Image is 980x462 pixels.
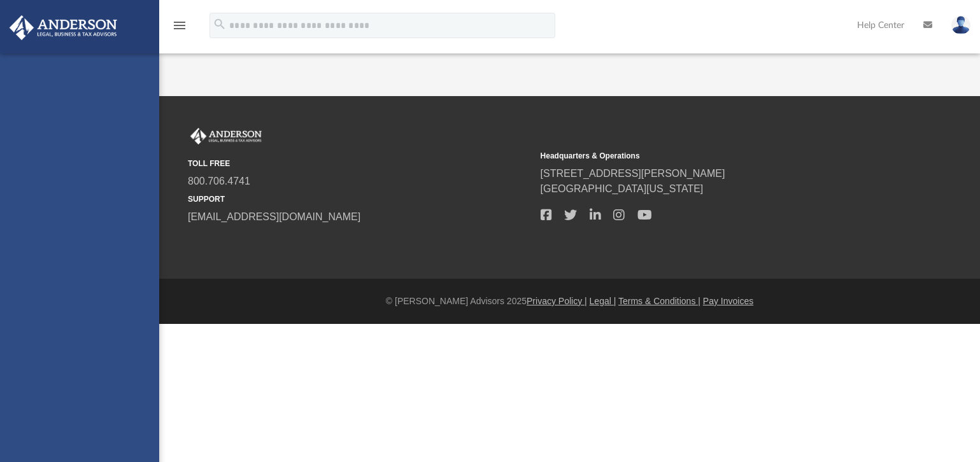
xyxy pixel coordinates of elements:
[188,211,360,222] a: [EMAIL_ADDRESS][DOMAIN_NAME]
[188,176,250,186] a: 800.706.4741
[527,296,587,306] a: Privacy Policy |
[159,295,980,308] div: © [PERSON_NAME] Advisors 2025
[703,296,753,306] a: Pay Invoices
[590,296,616,306] a: Legal |
[541,150,884,162] small: Headquarters & Operations
[951,16,970,34] img: User Pic
[188,128,264,144] img: Anderson Advisors Platinum Portal
[172,24,187,33] a: menu
[188,158,532,169] small: TOLL FREE
[6,15,121,40] img: Anderson Advisors Platinum Portal
[213,17,227,31] i: search
[172,18,187,33] i: menu
[541,168,725,179] a: [STREET_ADDRESS][PERSON_NAME]
[188,193,532,205] small: SUPPORT
[618,296,700,306] a: Terms & Conditions |
[541,183,704,194] a: [GEOGRAPHIC_DATA][US_STATE]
